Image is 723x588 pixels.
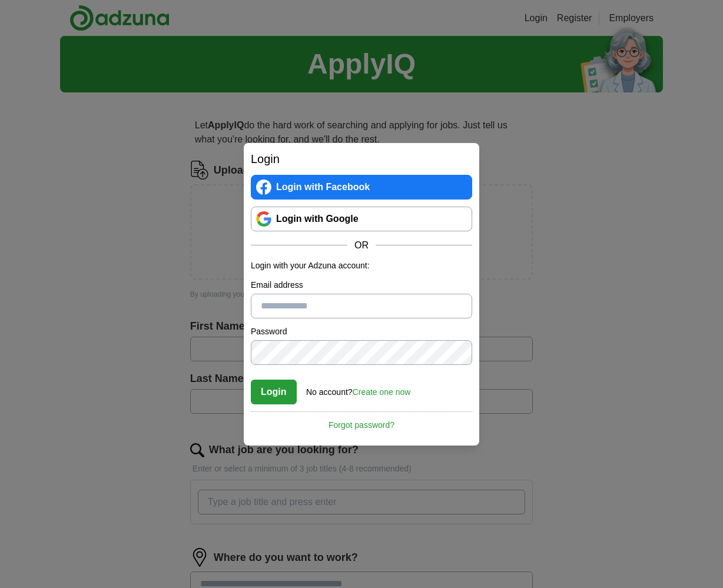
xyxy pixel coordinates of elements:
[251,175,472,200] a: Login with Facebook
[251,207,472,231] a: Login with Google
[347,238,376,253] span: OR
[306,379,410,398] div: No account?
[251,411,472,431] a: Forgot password?
[251,380,297,404] button: Login
[251,279,472,291] label: Email address
[251,260,472,272] p: Login with your Adzuna account:
[251,325,472,338] label: Password
[251,150,472,168] h2: Login
[353,387,411,397] a: Create one now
